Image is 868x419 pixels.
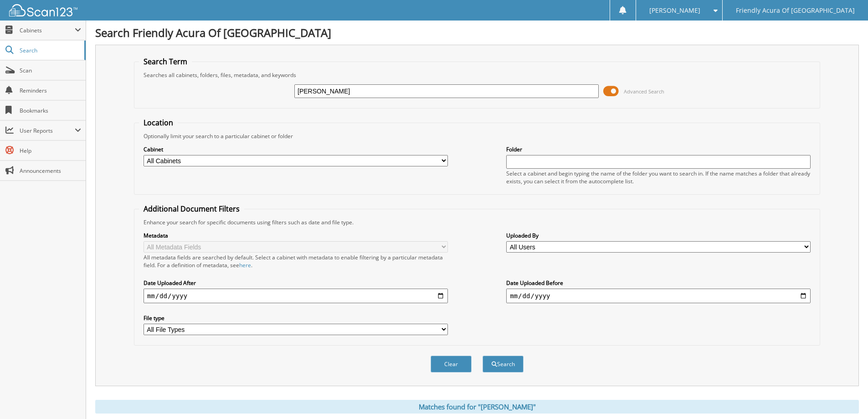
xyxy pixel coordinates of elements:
[20,167,81,175] span: Announcements
[20,127,75,134] span: User Reports
[144,253,448,269] div: All metadata fields are searched by default. Select a cabinet with metadata to enable filtering b...
[95,400,859,414] div: Matches found for "[PERSON_NAME]"
[139,57,192,67] legend: Search Term
[95,25,859,40] h1: Search Friendly Acura Of [GEOGRAPHIC_DATA]
[144,232,448,239] label: Metadata
[144,289,448,303] input: start
[139,71,815,79] div: Searches all cabinets, folders, files, metadata, and keywords
[506,170,811,185] div: Select a cabinet and begin typing the name of the folder you want to search in. If the name match...
[139,218,815,226] div: Enhance your search for specific documents using filters such as date and file type.
[20,87,81,94] span: Reminders
[239,261,251,269] a: here
[9,4,77,16] img: scan123-logo-white.svg
[20,147,81,155] span: Help
[20,107,81,114] span: Bookmarks
[506,232,811,239] label: Uploaded By
[139,118,178,128] legend: Location
[144,279,448,287] label: Date Uploaded After
[624,88,664,95] span: Advanced Search
[483,356,524,372] button: Search
[144,145,448,153] label: Cabinet
[736,8,855,13] span: Friendly Acura Of [GEOGRAPHIC_DATA]
[20,47,80,54] span: Search
[431,356,472,372] button: Clear
[506,289,811,303] input: end
[649,8,700,13] span: [PERSON_NAME]
[20,26,75,34] span: Cabinets
[20,67,81,74] span: Scan
[144,314,448,322] label: File type
[139,132,815,140] div: Optionally limit your search to a particular cabinet or folder
[506,279,811,287] label: Date Uploaded Before
[506,145,811,153] label: Folder
[139,204,244,214] legend: Additional Document Filters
